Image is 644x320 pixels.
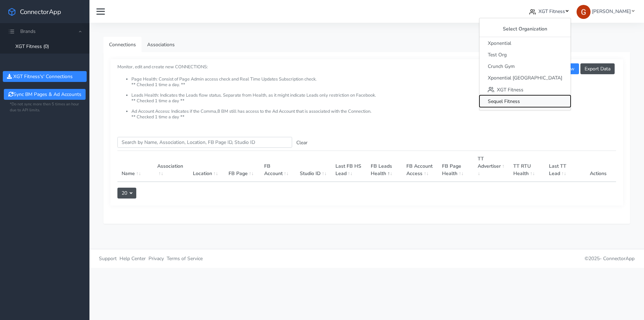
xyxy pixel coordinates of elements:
[577,5,591,19] img: Greg Clemmons
[149,255,164,262] span: Privacy
[488,51,507,58] span: Test Org
[479,21,571,37] div: Select Organization
[603,255,635,262] span: ConnectorApp
[473,151,509,182] th: TT Advertiser
[538,8,565,15] span: XGT Fitness
[438,151,473,182] th: FB Page Health
[527,5,571,18] a: XGT Fitness
[117,188,136,199] button: 20
[131,77,616,93] li: Page Health: Consist of Page Admin access check and Real Time Updates Subscription check. ** Chec...
[545,151,580,182] th: Last TT Lead
[117,151,153,182] th: Name
[367,151,402,182] th: FB Leads Health
[292,137,312,148] button: Clear
[20,28,36,35] span: Brands
[20,7,61,16] span: ConnectorApp
[402,151,438,182] th: FB Account Access
[117,137,292,148] input: enter text you want to search
[224,151,260,182] th: FB Page
[120,255,146,262] span: Help Center
[117,58,616,120] small: Monitor, edit and create new CONNECTIONS:
[3,71,87,82] button: XGT Fitness's' Connections
[574,5,637,18] a: [PERSON_NAME]
[167,255,203,262] span: Terms of Service
[103,37,142,53] a: Connections
[131,93,616,109] li: Leads Health: Indicates the Leads flow status. Separate from Health, as it might indicate Leads o...
[580,63,615,74] button: Export Data
[260,151,296,182] th: FB Account
[99,255,117,262] span: Support
[372,255,635,262] p: © 2025 -
[592,8,631,15] span: [PERSON_NAME]
[488,63,515,70] span: Crunch Gym
[488,75,562,82] span: Xponential [GEOGRAPHIC_DATA]
[4,89,85,100] button: Sync BM Pages & Ad Accounts
[497,86,523,93] span: XGT Fitness
[189,151,224,182] th: Location
[131,109,616,120] li: Ad Account Access: Indicates if the Comma,8 BM still has access to the Ad Account that is associa...
[509,151,545,182] th: TT RTU Health
[142,37,180,53] a: Associations
[153,151,189,182] th: Association
[331,151,367,182] th: Last FB HS Lead
[580,151,616,182] th: Actions
[296,151,331,182] th: Studio ID
[10,102,80,113] small: *Do not sync more then 5 times an hour due to API limits.
[488,40,511,47] span: Xponential
[488,98,520,105] span: Sequel Fitness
